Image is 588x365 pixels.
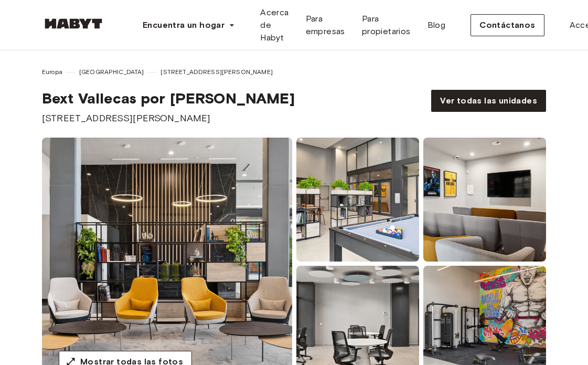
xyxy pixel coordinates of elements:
[423,138,546,262] img: imagen de la habitación
[479,20,535,30] font: Contáctanos
[134,15,243,36] button: Encuentra un hogar
[296,138,419,262] img: imagen de la habitación
[297,2,354,48] a: Para empresas
[161,68,272,76] font: [STREET_ADDRESS][PERSON_NAME]
[306,14,345,36] font: Para empresas
[362,14,411,36] font: Para propietarios
[42,18,105,29] img: Habyt
[471,14,544,36] button: Contáctanos
[431,90,546,112] a: Ver todas las unidades
[260,7,288,43] font: Acerca de Habyt
[143,20,224,30] font: Encuentra un hogar
[354,2,419,48] a: Para propietarios
[440,96,537,106] font: Ver todas las unidades
[419,2,454,48] a: Blog
[79,68,144,76] font: [GEOGRAPHIC_DATA]
[252,2,297,48] a: Acerca de Habyt
[42,112,210,124] font: [STREET_ADDRESS][PERSON_NAME]
[42,68,62,76] font: Europa
[42,89,295,107] font: Bext Vallecas por [PERSON_NAME]
[427,20,446,30] font: Blog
